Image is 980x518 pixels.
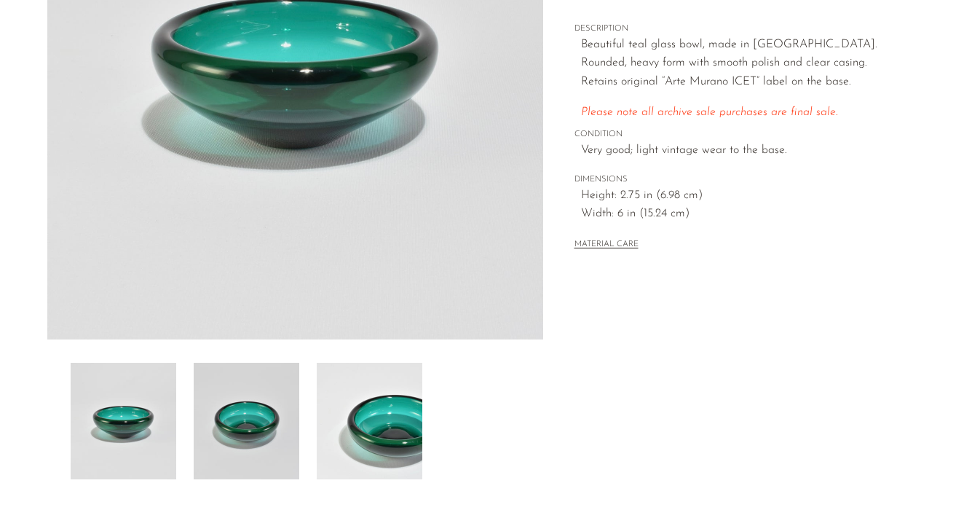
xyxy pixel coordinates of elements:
[581,106,838,118] em: Please note all archive sale purchases are final sale.
[581,187,902,205] span: Height: 2.75 in (6.98 cm)
[574,173,902,187] span: DIMENSIONS
[581,141,902,160] span: Very good; light vintage wear to the base.
[194,363,299,479] img: Murano Teal Glass Bowl
[317,363,422,479] img: Murano Teal Glass Bowl
[574,128,902,141] span: CONDITION
[581,205,902,224] span: Width: 6 in (15.24 cm)
[574,23,902,36] span: DESCRIPTION
[581,36,902,92] p: Beautiful teal glass bowl, made in [GEOGRAPHIC_DATA]. Rounded, heavy form with smooth polish and ...
[71,363,176,479] img: Murano Teal Glass Bowl
[574,240,639,251] button: MATERIAL CARE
